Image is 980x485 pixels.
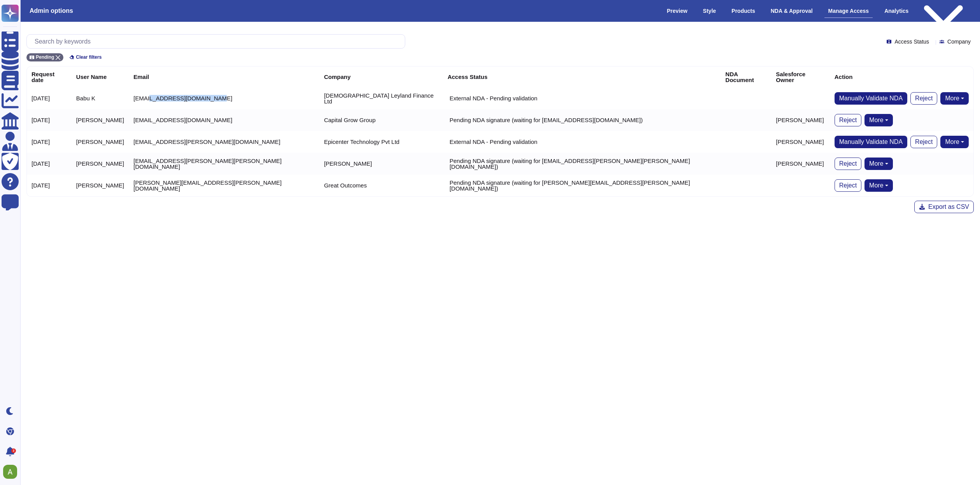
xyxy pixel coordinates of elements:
span: Reject [839,117,857,123]
span: Pending [36,55,54,60]
span: Clear filters [76,55,101,60]
td: [EMAIL_ADDRESS][DOMAIN_NAME] [129,88,319,109]
td: Epicenter Technology Pvt Ltd [319,131,443,153]
td: [DATE] [27,109,72,131]
td: [PERSON_NAME] [72,131,129,153]
button: Reject [835,114,861,126]
div: Preview [663,4,691,18]
td: [PERSON_NAME] [771,109,829,131]
div: Manage Access [824,4,873,18]
td: [PERSON_NAME] [771,131,829,153]
p: Pending NDA signature (waiting for [EMAIL_ADDRESS][PERSON_NAME][PERSON_NAME][DOMAIN_NAME]) [450,158,716,170]
button: Manually Validate NDA [835,136,907,148]
input: Search by keywords [31,35,405,48]
td: [PERSON_NAME][EMAIL_ADDRESS][PERSON_NAME][DOMAIN_NAME] [129,175,319,196]
span: Reject [915,139,933,145]
div: Products [728,4,759,18]
img: user [3,465,17,479]
button: Reject [835,158,861,170]
span: Manually Validate NDA [839,139,903,145]
div: Style [699,4,720,18]
td: [DATE] [27,175,72,196]
p: External NDA - Pending validation [450,139,537,145]
td: [DEMOGRAPHIC_DATA] Leyland Finance Ltd [319,88,443,109]
td: [PERSON_NAME] [72,109,129,131]
td: Capital Grow Group [319,109,443,131]
th: Company [319,67,443,88]
button: user [2,463,23,480]
th: Action [830,67,973,88]
span: Access Status [894,39,929,44]
td: [EMAIL_ADDRESS][PERSON_NAME][PERSON_NAME][DOMAIN_NAME] [129,153,319,175]
span: Reject [915,95,933,102]
td: [EMAIL_ADDRESS][PERSON_NAME][DOMAIN_NAME] [129,131,319,153]
p: Pending NDA signature (waiting for [PERSON_NAME][EMAIL_ADDRESS][PERSON_NAME][DOMAIN_NAME]) [450,180,716,191]
th: Salesforce Owner [771,67,829,88]
button: More [864,158,893,170]
h3: Admin options [30,7,73,14]
div: NDA & Approval [767,4,817,18]
td: [PERSON_NAME] [72,175,129,196]
span: Export as CSV [928,204,969,210]
td: [PERSON_NAME] [319,153,443,175]
th: Email [129,67,319,88]
th: User Name [72,67,129,88]
div: Analytics [880,4,912,18]
button: More [864,179,893,192]
button: Manually Validate NDA [835,92,907,105]
td: Great Outcomes [319,175,443,196]
button: More [940,136,969,148]
span: Reject [839,161,857,167]
th: Request date [27,67,72,88]
th: Access Status [443,67,721,88]
td: [EMAIL_ADDRESS][DOMAIN_NAME] [129,109,319,131]
span: Company [947,39,971,44]
button: Reject [910,92,937,105]
button: More [940,92,969,105]
td: [DATE] [27,153,72,175]
button: Export as CSV [914,201,974,213]
td: [PERSON_NAME] [771,153,829,175]
button: Reject [910,136,937,148]
p: Pending NDA signature (waiting for [EMAIL_ADDRESS][DOMAIN_NAME]) [450,117,643,123]
span: Manually Validate NDA [839,95,903,102]
td: [DATE] [27,88,72,109]
button: Reject [835,179,861,192]
button: More [864,114,893,126]
div: 2 [11,448,16,453]
span: Reject [839,182,857,189]
td: Babu K [72,88,129,109]
th: NDA Document [721,67,771,88]
td: [DATE] [27,131,72,153]
p: External NDA - Pending validation [450,95,537,101]
td: [PERSON_NAME] [72,153,129,175]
